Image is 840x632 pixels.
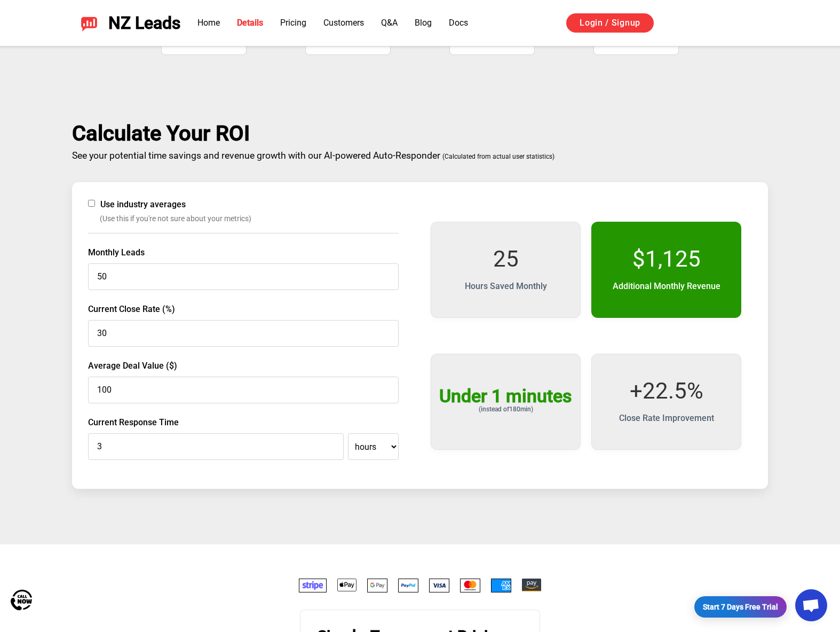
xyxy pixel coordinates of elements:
[81,14,98,32] img: NZ Leads logo
[88,303,399,316] label: Current Close Rate (%)
[108,13,180,33] span: NZ Leads
[694,596,787,618] a: Start 7 Days Free Trial
[88,200,95,207] input: Use industry averages(Use this if you're not sure about your metrics)
[613,280,720,293] div: Additional Monthly Revenue
[88,360,399,372] label: Average Deal Value ($)
[88,416,399,429] label: Current Response Time
[566,13,654,33] a: Login / Signup
[522,579,541,591] img: Amazon Pay
[11,589,32,611] img: Call Now
[479,406,533,413] div: (instead of 180 min)
[381,18,398,28] a: Q&A
[323,18,364,28] a: Customers
[72,146,768,161] p: See your potential time savings and revenue growth with our AI-powered Auto-Responder
[460,579,480,592] img: Mastercard
[415,18,432,28] a: Blog
[795,589,827,621] div: Open chat
[197,18,220,28] a: Home
[630,379,703,403] div: + 22.5 %
[449,18,468,28] a: Docs
[493,247,519,271] div: 25
[367,579,387,592] img: Google Pay
[72,121,768,146] div: Calculate Your ROI
[619,412,714,425] div: Close Rate Improvement
[442,153,554,160] span: (Calculated from actual user statistics)
[337,579,356,591] img: Apple Pay
[491,579,511,592] img: American Express
[465,280,547,293] div: Hours Saved Monthly
[429,579,449,592] img: Visa
[88,246,399,259] label: Monthly Leads
[664,12,773,35] iframe: Sign in with Google Button
[632,247,701,271] div: $ 1,125
[237,18,263,28] a: Details
[100,213,399,224] span: (Use this if you're not sure about your metrics)
[280,18,306,28] a: Pricing
[398,579,418,592] img: PayPal
[100,198,186,211] span: Use industry averages
[299,579,327,592] img: Stripe
[439,386,572,406] div: Under 1 minutes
